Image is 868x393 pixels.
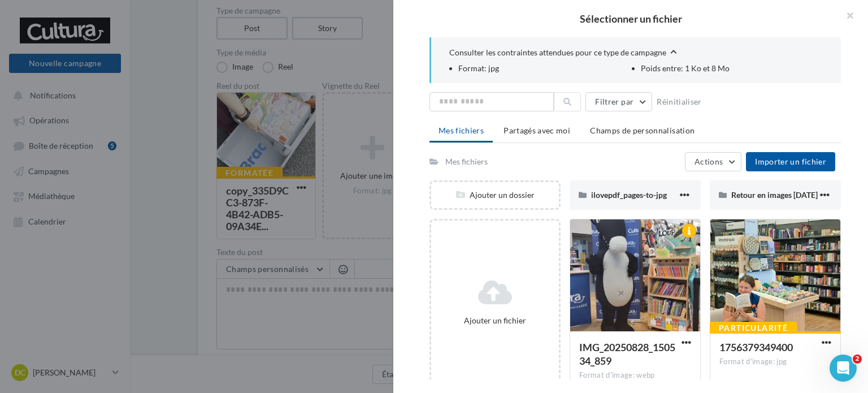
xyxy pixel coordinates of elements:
[449,46,676,61] button: Consulter les contraintes attendues pour ce type de campagne
[449,47,666,58] span: Consulter les contraintes attendues pour ce type de campagne
[685,152,741,171] button: Actions
[830,355,857,382] iframe: Intercom live chat
[411,14,850,24] h2: Sélectionner un fichier
[719,357,831,367] div: Format d'image: jpg
[579,370,691,381] div: Format d'image: webp
[719,341,793,353] span: 1756379349400
[439,126,484,135] span: Mes fichiers
[746,152,835,171] button: Importer un fichier
[585,92,652,111] button: Filtrer par
[853,355,862,364] span: 2
[436,315,554,326] div: Ajouter un fichier
[652,95,706,109] button: Réinitialiser
[579,341,675,367] span: IMG_20250828_150534_859
[504,126,570,135] span: Partagés avec moi
[431,189,559,201] div: Ajouter un dossier
[591,190,667,200] span: ilovepdf_pages-to-jpg
[590,126,695,135] span: Champs de personnalisation
[458,63,641,74] li: Format: jpg
[755,157,826,166] span: Importer un fichier
[641,63,823,74] li: Poids entre: 1 Ko et 8 Mo
[710,322,797,334] div: Particularité
[445,156,488,167] div: Mes fichiers
[731,190,818,200] span: Retour en images [DATE]
[695,157,723,166] span: Actions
